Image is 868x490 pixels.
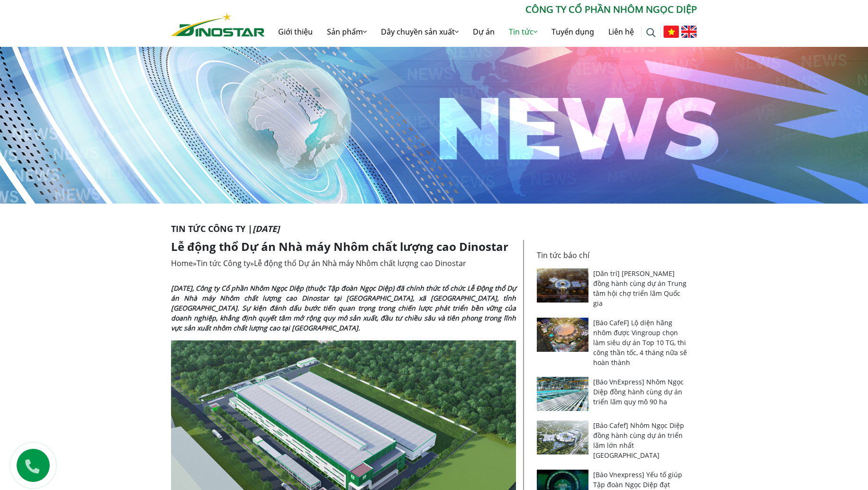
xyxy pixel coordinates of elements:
img: [Báo VnExpress] Nhôm Ngọc Diệp đồng hành cùng dự án triển lãm quy mô 90 ha [537,377,588,411]
a: Tin tức [502,17,544,47]
p: Tin tức Công ty | [171,223,697,235]
a: Dây chuyền sản xuất [374,17,466,47]
a: [Dân trí] [PERSON_NAME] đồng hành cùng dự án Trung tâm hội chợ triển lãm Quốc gia [593,269,687,308]
a: Liên hệ [601,17,641,47]
img: [Báo CafeF] Lộ diện hãng nhôm được Vingroup chọn làm siêu dự án Top 10 TG, thi công thần tốc, 4 t... [537,318,588,352]
a: Dự án [466,17,502,47]
strong: [DATE], Công ty Cổ phần Nhôm Ngọc Diệp (thuộc Tập đoàn Ngọc Diệp) đã chính thức tổ chức Lễ Động t... [171,284,516,332]
a: Home [171,258,193,268]
img: English [681,26,697,38]
a: Giới thiệu [271,17,320,47]
a: [Báo VnExpress] Nhôm Ngọc Diệp đồng hành cùng dự án triển lãm quy mô 90 ha [593,377,684,406]
img: Nhôm Dinostar [171,13,265,36]
span: Lễ động thổ Dự án Nhà máy Nhôm chất lượng cao Dinostar [254,258,466,268]
i: [DATE] [253,223,280,234]
h1: Lễ động thổ Dự án Nhà máy Nhôm chất lượng cao Dinostar [171,240,516,254]
a: Tuyển dụng [544,17,601,47]
img: Tiếng Việt [663,26,679,38]
img: search [646,28,656,37]
img: [Báo Cafef] Nhôm Ngọc Diệp đồng hành cùng dự án triển lãm lớn nhất Đông Nam Á [537,420,588,454]
img: [Dân trí] Nhôm Ngọc Diệp đồng hành cùng dự án Trung tâm hội chợ triển lãm Quốc gia [537,268,588,303]
p: Tin tức báo chí [537,249,691,261]
span: » » [171,258,466,268]
p: CÔNG TY CỔ PHẦN NHÔM NGỌC DIỆP [265,2,697,17]
a: Tin tức Công ty [197,258,250,268]
a: [Báo CafeF] Lộ diện hãng nhôm được Vingroup chọn làm siêu dự án Top 10 TG, thi công thần tốc, 4 t... [593,318,687,367]
a: Sản phẩm [320,17,374,47]
a: [Báo Cafef] Nhôm Ngọc Diệp đồng hành cùng dự án triển lãm lớn nhất [GEOGRAPHIC_DATA] [593,421,684,460]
